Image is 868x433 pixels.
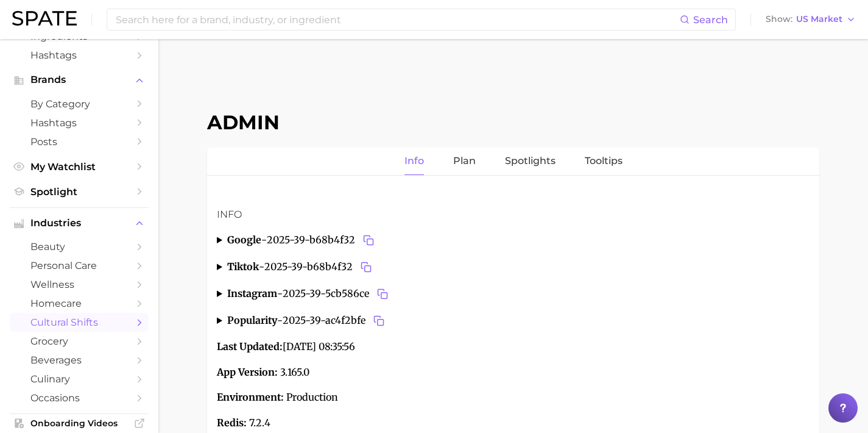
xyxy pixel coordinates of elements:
[30,298,128,309] span: homecare
[217,415,810,431] p: 7.2.4
[358,259,375,276] button: Copy 2025-39-b68b4f32 to clipboard
[10,237,149,256] a: beauty
[115,9,680,30] input: Search here for a brand, industry, or ingredient
[227,260,259,273] strong: tiktok
[374,285,391,302] button: Copy 2025-39-5cb586ce to clipboard
[217,365,810,381] p: 3.165.0
[763,12,859,27] button: ShowUS Market
[277,314,283,326] span: -
[30,161,128,173] span: My Watchlist
[30,335,128,347] span: grocery
[370,312,387,329] button: Copy 2025-39-ac4f2bfe to clipboard
[10,414,149,432] a: Onboarding Videos
[283,285,391,302] span: 2025-39-5cb586ce
[30,373,128,385] span: culinary
[10,256,149,275] a: personal care
[259,260,264,273] span: -
[796,16,842,23] span: US Market
[10,351,149,370] a: beverages
[217,390,810,406] p: Production
[217,232,810,249] summary: google-2025-39-b68b4f32Copy 2025-39-b68b4f32 to clipboard
[261,234,267,246] span: -
[10,332,149,351] a: grocery
[217,391,284,403] strong: Environment:
[30,418,128,429] span: Onboarding Videos
[30,117,128,129] span: Hashtags
[10,71,149,89] button: Brands
[227,314,277,326] strong: popularity
[10,313,149,332] a: cultural shifts
[10,388,149,407] a: occasions
[10,275,149,294] a: wellness
[30,317,128,328] span: cultural shifts
[30,218,128,229] span: Industries
[585,148,623,175] a: Tooltips
[207,110,819,134] h1: Admin
[217,312,810,329] summary: popularity-2025-39-ac4f2bfeCopy 2025-39-ac4f2bfe to clipboard
[10,214,149,232] button: Industries
[30,392,128,404] span: occasions
[217,340,283,352] strong: Last Updated:
[30,74,128,85] span: Brands
[10,46,149,65] a: Hashtags
[10,182,149,201] a: Spotlight
[227,234,261,246] strong: google
[10,132,149,151] a: Posts
[217,285,810,302] summary: instagram-2025-39-5cb586ceCopy 2025-39-5cb586ce to clipboard
[217,207,810,222] h3: Info
[453,148,476,175] a: Plan
[30,260,128,271] span: personal care
[12,11,77,26] img: SPATE
[217,339,810,355] p: [DATE] 08:35:56
[227,287,277,299] strong: instagram
[10,113,149,132] a: Hashtags
[30,98,128,110] span: by Category
[267,232,377,249] span: 2025-39-b68b4f32
[404,148,424,175] a: Info
[283,312,387,329] span: 2025-39-ac4f2bfe
[10,294,149,313] a: homecare
[30,354,128,366] span: beverages
[693,14,728,26] span: Search
[10,370,149,388] a: culinary
[30,186,128,198] span: Spotlight
[766,16,792,23] span: Show
[264,259,375,276] span: 2025-39-b68b4f32
[30,136,128,148] span: Posts
[217,417,247,429] strong: Redis:
[10,157,149,176] a: My Watchlist
[30,241,128,252] span: beauty
[277,287,283,299] span: -
[505,148,556,175] a: Spotlights
[30,279,128,290] span: wellness
[10,95,149,113] a: by Category
[360,232,377,249] button: Copy 2025-39-b68b4f32 to clipboard
[217,259,810,276] summary: tiktok-2025-39-b68b4f32Copy 2025-39-b68b4f32 to clipboard
[30,49,128,61] span: Hashtags
[217,366,278,378] strong: App Version:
